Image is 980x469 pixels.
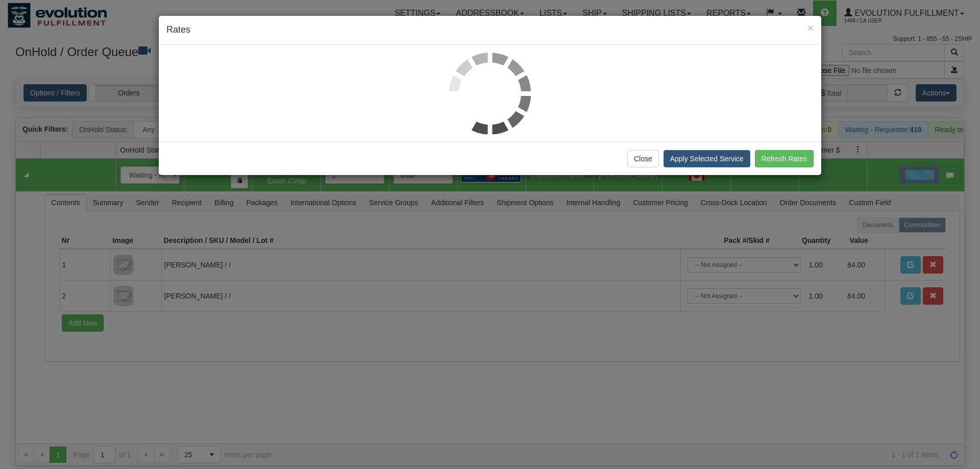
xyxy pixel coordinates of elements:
button: Close [807,22,814,33]
img: loader.gif [449,53,531,134]
span: × [807,22,814,34]
h4: Rates [166,23,814,37]
button: Close [627,150,659,167]
button: Apply Selected Service [664,150,750,167]
button: Refresh Rates [755,150,814,167]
